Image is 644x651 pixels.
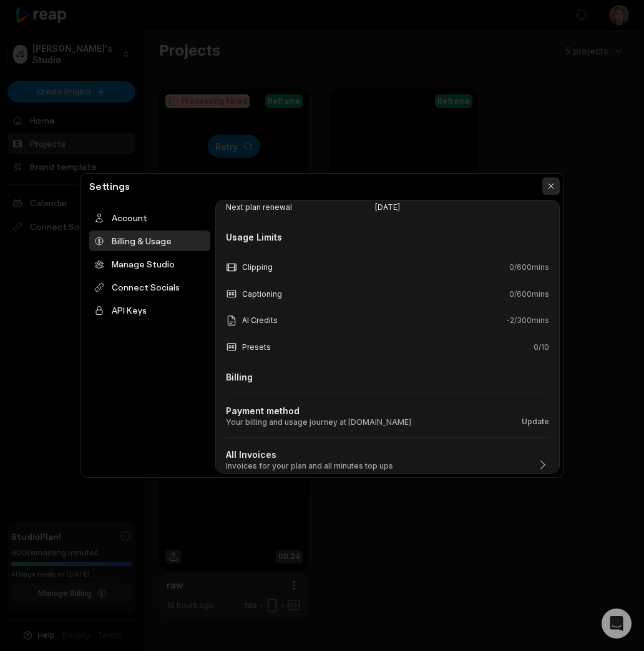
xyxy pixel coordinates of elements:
h3: Payment method [226,404,411,417]
span: 0 / 600 mins [509,262,549,273]
div: API Keys [89,300,210,321]
span: [DATE] [335,202,441,213]
span: 0 / 600 mins [509,289,549,300]
h2: Settings [84,179,135,194]
div: Usage Limits [226,231,549,244]
div: Captioning [226,288,282,300]
div: Billing & Usage [89,231,210,251]
div: Connect Socials [89,277,210,297]
p: Invoices for your plan and all minutes top ups [226,461,393,471]
div: AI Credits [226,315,278,326]
span: -2 / 300 mins [506,315,549,326]
span: Next plan renewal [226,202,331,213]
div: Manage Studio [89,254,210,274]
div: Clipping [226,262,273,273]
button: Update [522,416,549,427]
h3: All Invoices [226,448,393,461]
div: Presets [226,341,271,353]
h2: Billing [226,370,549,384]
div: Account [89,207,210,228]
span: 0 / 10 [534,342,549,353]
p: Your billing and usage journey at [DOMAIN_NAME] [226,417,411,427]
